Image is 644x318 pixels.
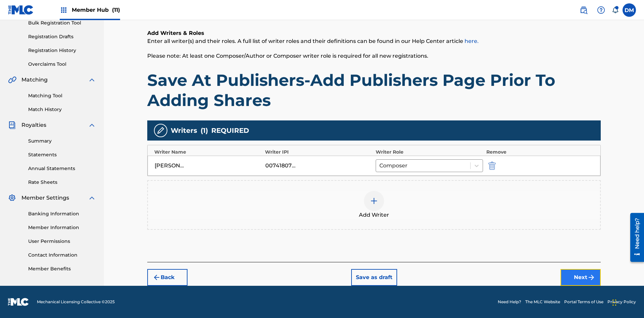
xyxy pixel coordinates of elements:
h1: Save At Publishers-Add Publishers Page Prior To Adding Shares [147,70,601,110]
span: (11) [112,7,120,13]
div: User Menu [623,3,636,17]
span: Matching [21,76,48,84]
img: search [580,6,588,14]
iframe: Chat Widget [610,286,644,318]
a: Overclaims Tool [28,61,96,68]
img: f7272a7cc735f4ea7f67.svg [587,273,595,281]
span: REQUIRED [211,125,249,136]
img: expand [88,194,96,202]
a: Member Benefits [28,265,96,272]
span: Writers [171,125,197,136]
div: Writer Name [154,149,262,156]
span: Member Hub [72,6,120,14]
img: Royalties [8,121,16,129]
a: Summary [28,138,96,145]
a: here. [465,38,479,44]
img: expand [88,76,96,84]
iframe: Resource Center [625,210,644,265]
span: Royalties [21,121,46,129]
span: Add Writer [359,211,389,219]
span: Enter all writer(s) and their roles. A full list of writer roles and their definitions can be fou... [147,38,479,44]
a: Statements [28,151,96,158]
img: help [597,6,605,14]
a: Annual Statements [28,165,96,172]
span: Member Settings [21,194,69,202]
img: 12a2ab48e56ec057fbd8.svg [488,162,496,170]
img: logo [8,298,29,306]
img: Member Settings [8,194,16,202]
a: Bulk Registration Tool [28,19,96,26]
img: MLC Logo [8,5,34,15]
img: Top Rightsholders [60,6,68,14]
a: The MLC Website [525,299,560,305]
img: Matching [8,76,16,84]
button: Save as draft [351,269,397,286]
a: Portal Terms of Use [564,299,603,305]
div: Drag [612,293,616,313]
a: Contact Information [28,252,96,259]
div: Writer Role [376,149,483,156]
div: Remove [486,149,594,156]
h6: Add Writers & Roles [147,29,601,37]
a: Member Information [28,224,96,231]
a: Matching Tool [28,92,96,99]
div: Help [594,3,608,17]
a: Match History [28,106,96,113]
a: Registration History [28,47,96,54]
a: Registration Drafts [28,33,96,40]
img: 7ee5dd4eb1f8a8e3ef2f.svg [153,273,161,281]
span: Mechanical Licensing Collective © 2025 [37,299,115,305]
a: User Permissions [28,238,96,245]
span: ( 1 ) [201,125,208,136]
a: Banking Information [28,210,96,217]
img: expand [88,121,96,129]
button: Back [147,269,187,286]
a: Need Help? [498,299,521,305]
div: Writer IPI [265,149,372,156]
button: Next [560,269,601,286]
div: Notifications [612,7,619,13]
a: Privacy Policy [607,299,636,305]
a: Rate Sheets [28,179,96,186]
img: writers [157,126,165,135]
img: add [370,197,378,205]
a: Public Search [577,3,590,17]
span: Please note: At least one Composer/Author or Composer writer role is required for all new registr... [147,53,428,59]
